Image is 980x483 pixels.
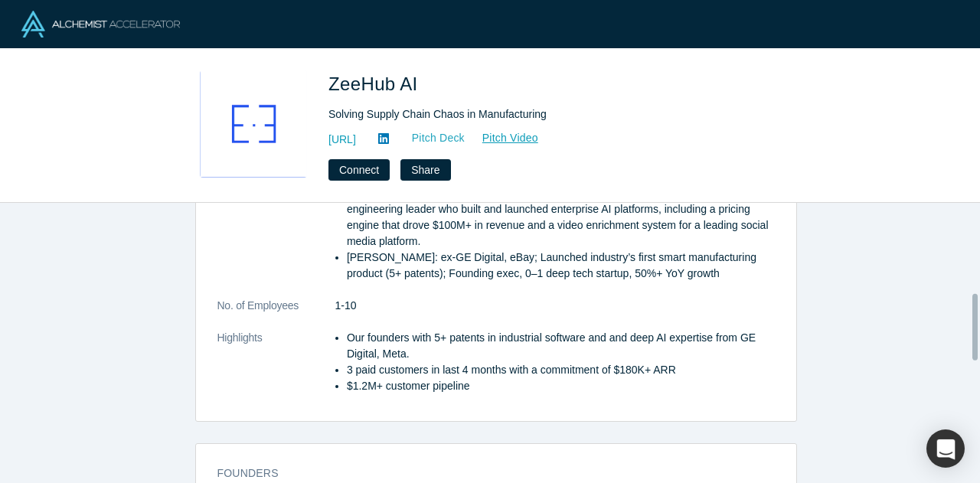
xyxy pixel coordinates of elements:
[328,159,390,181] button: Connect
[328,106,757,122] div: Solving Supply Chain Chaos in Manufacturing
[217,298,335,330] dt: No. of Employees
[328,132,356,148] a: [URL]
[395,129,465,147] a: Pitch Deck
[335,298,775,314] dd: 1-10
[347,185,775,250] p: [PERSON_NAME]: [PERSON_NAME]: [GEOGRAPHIC_DATA], ex-Meta, Coinbase. An AI engineering leader who ...
[347,378,775,394] li: $1.2M+ customer pipeline
[465,129,539,147] a: Pitch Video
[200,70,307,178] img: ZeeHub AI's Logo
[347,250,775,282] p: [PERSON_NAME]: ex‑GE Digital, eBay; Launched industry’s first smart manufacturing product (5+ pat...
[217,330,335,410] dt: Highlights
[217,465,753,481] h3: Founders
[347,330,775,362] li: Our founders with 5+ patents in industrial software and and deep AI expertise from GE Digital, Meta.
[328,73,423,94] span: ZeeHub AI
[347,362,775,378] li: 3 paid customers in last 4 months with a commitment of $180K+ ARR
[400,159,450,181] button: Share
[217,185,335,298] dt: Team Description
[21,11,180,38] img: Alchemist Logo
